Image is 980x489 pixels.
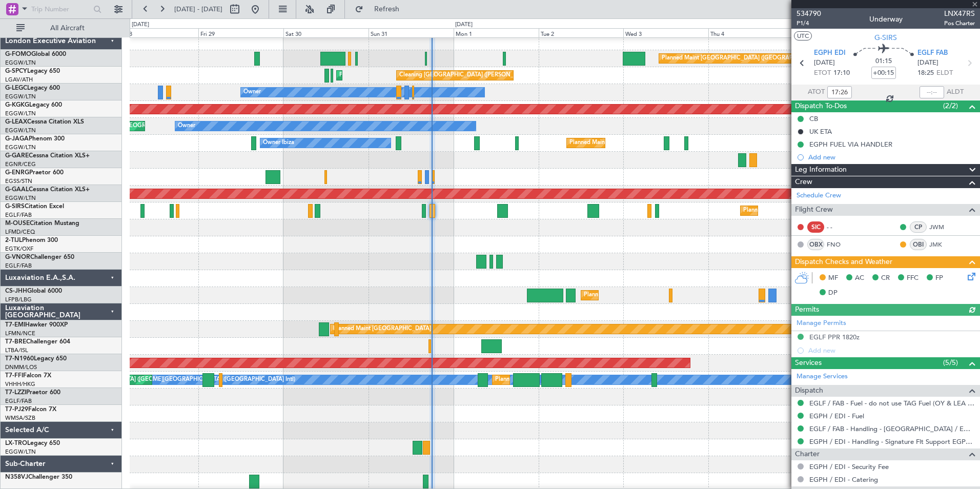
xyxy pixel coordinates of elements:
span: 17:10 [833,68,850,78]
div: EGPH FUEL VIA HANDLER [809,140,892,149]
span: Dispatch Checks and Weather [795,256,892,268]
a: 2-TIJLPhenom 300 [5,237,58,243]
span: T7-EMI [5,322,25,328]
span: Services [795,357,822,369]
span: Crew [795,176,812,188]
span: [DATE] [917,58,938,68]
div: Cleaning [GEOGRAPHIC_DATA] ([PERSON_NAME] Intl) [399,68,544,83]
span: G-SPCY [5,68,27,74]
span: (2/2) [943,100,958,111]
a: T7-N1960Legacy 650 [5,356,67,362]
div: Mon 1 [454,28,539,37]
div: Add new [808,153,975,161]
a: EGLF/FAB [5,211,32,219]
a: EGGW/LTN [5,144,36,151]
a: LFMD/CEQ [5,228,35,236]
span: FP [935,273,943,283]
span: ALDT [947,87,964,97]
span: EGPH EDI [814,48,846,58]
div: Sat 30 [283,28,369,37]
a: T7-EMIHawker 900XP [5,322,68,328]
a: T7-LZZIPraetor 600 [5,390,60,396]
div: Underway [869,14,903,25]
span: G-FOMO [5,51,31,57]
a: G-ENRGPraetor 600 [5,170,64,176]
a: EGGW/LTN [5,59,36,67]
a: EGGW/LTN [5,110,36,117]
span: Dispatch To-Dos [795,100,847,112]
span: Leg Information [795,164,847,176]
a: EGPH / EDI - Fuel [809,412,864,420]
span: M-OUSE [5,220,30,227]
a: LFMN/NCE [5,330,35,337]
a: EGTK/OXF [5,245,33,253]
div: UK ETA [809,127,832,136]
span: G-SIRS [874,32,897,43]
div: OBI [910,239,927,250]
span: T7-N1960 [5,356,34,362]
a: LX-TROLegacy 650 [5,440,60,446]
span: N358VJ [5,474,28,480]
a: DNMM/LOS [5,363,37,371]
a: EGPH / EDI - Handling - Signature Flt Support EGPH / EDI [809,437,975,446]
span: Refresh [365,6,409,13]
a: EGLF / FAB - Fuel - do not use TAG Fuel (OY & LEA only) EGLF / FAB [809,399,975,407]
div: Planned Maint [GEOGRAPHIC_DATA] ([GEOGRAPHIC_DATA] Intl) [495,372,666,388]
div: Planned Maint [GEOGRAPHIC_DATA] ([GEOGRAPHIC_DATA]) [662,51,823,66]
span: T7-PJ29 [5,406,28,413]
span: Charter [795,449,820,460]
span: G-SIRS [5,203,25,210]
div: Owner Ibiza [263,135,294,151]
a: G-SIRSCitation Excel [5,203,64,210]
a: EGGW/LTN [5,127,36,134]
div: Tue 2 [539,28,624,37]
div: - - [827,222,850,232]
span: ETOT [814,68,831,78]
a: LGAV/ATH [5,76,33,84]
a: JWM [929,222,952,232]
div: Thu 28 [113,28,198,37]
span: G-KGKG [5,102,29,108]
a: EGGW/LTN [5,93,36,100]
div: Fri 29 [198,28,283,37]
a: G-JAGAPhenom 300 [5,136,65,142]
span: T7-LZZI [5,390,26,396]
span: T7-FFI [5,373,23,379]
a: G-GAALCessna Citation XLS+ [5,187,90,193]
span: (5/5) [943,357,958,368]
a: WMSA/SZB [5,414,35,422]
a: G-LEAXCessna Citation XLS [5,119,84,125]
span: G-VNOR [5,254,30,260]
span: CR [881,273,890,283]
a: EGGW/LTN [5,448,36,456]
a: G-SPCYLegacy 650 [5,68,60,74]
button: Refresh [350,1,412,17]
a: Manage Services [797,372,848,382]
a: JMK [929,240,952,249]
span: DP [828,288,838,298]
span: [DATE] - [DATE] [174,5,222,14]
a: M-OUSECitation Mustang [5,220,79,227]
a: EGLF/FAB [5,397,32,405]
span: T7-BRE [5,339,26,345]
span: P1/4 [797,19,821,28]
a: VHHH/HKG [5,380,35,388]
a: CS-JHHGlobal 6000 [5,288,62,294]
a: T7-FFIFalcon 7X [5,373,51,379]
span: G-JAGA [5,136,29,142]
div: Planned Maint [GEOGRAPHIC_DATA] [333,321,431,337]
a: LTBA/ISL [5,347,28,354]
span: Flight Crew [795,204,833,216]
div: Planned Maint Athens ([PERSON_NAME] Intl) [339,68,457,83]
span: 18:25 [917,68,934,78]
a: EGSS/STN [5,177,32,185]
input: Trip Number [31,2,90,17]
span: EGLF FAB [917,48,948,58]
a: EGGW/LTN [5,194,36,202]
a: EGPH / EDI - Security Fee [809,462,889,471]
div: Sun 31 [369,28,454,37]
div: Planned Maint [GEOGRAPHIC_DATA] ([GEOGRAPHIC_DATA]) [584,288,745,303]
a: G-FOMOGlobal 6000 [5,51,66,57]
div: Owner [178,118,195,134]
a: EGLF/FAB [5,262,32,270]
